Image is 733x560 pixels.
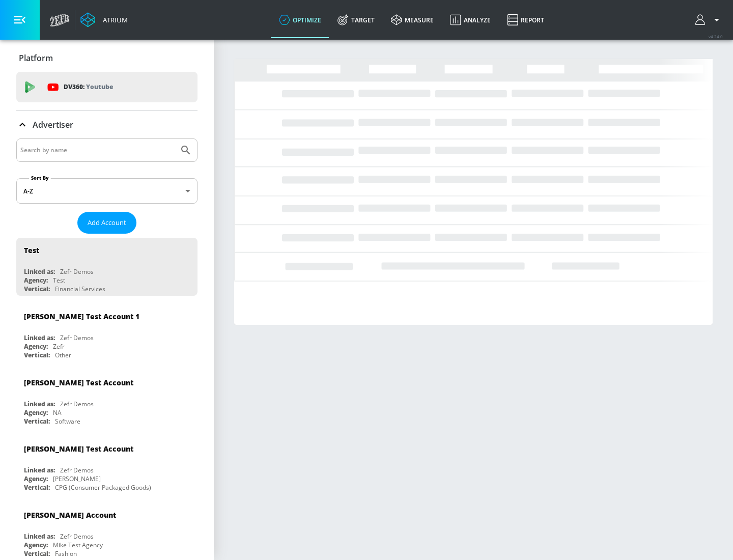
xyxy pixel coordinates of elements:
div: [PERSON_NAME] [53,474,101,483]
span: v 4.24.0 [709,34,723,39]
div: TestLinked as:Zefr DemosAgency:TestVertical:Financial Services [16,238,198,296]
div: Linked as: [24,532,55,541]
div: Other [55,351,71,359]
div: [PERSON_NAME] Test AccountLinked as:Zefr DemosAgency:[PERSON_NAME]Vertical:CPG (Consumer Packaged... [16,436,198,494]
p: Platform [19,52,53,64]
div: Vertical: [24,549,50,558]
div: [PERSON_NAME] Account [24,510,116,520]
div: Linked as: [24,267,55,276]
div: DV360: Youtube [16,72,198,102]
a: Analyze [442,2,499,38]
div: Zefr Demos [60,466,94,474]
p: DV360: [64,81,113,93]
button: Add Account [77,212,136,234]
div: Zefr Demos [60,333,94,342]
div: Agency: [24,342,48,351]
div: Test [24,245,39,255]
a: Atrium [80,12,128,27]
div: Software [55,417,80,426]
div: CPG (Consumer Packaged Goods) [55,483,151,492]
div: Zefr Demos [60,532,94,541]
a: Target [329,2,383,38]
a: measure [383,2,442,38]
a: Report [499,2,552,38]
div: [PERSON_NAME] Test AccountLinked as:Zefr DemosAgency:NAVertical:Software [16,370,198,428]
div: Agency: [24,276,48,285]
div: Agency: [24,541,48,549]
p: Advertiser [33,119,73,130]
div: [PERSON_NAME] Test Account 1 [24,312,139,321]
div: NA [53,408,62,417]
a: optimize [271,2,329,38]
div: [PERSON_NAME] Test Account [24,378,133,387]
div: Zefr Demos [60,400,94,408]
div: A-Z [16,178,198,204]
div: Linked as: [24,333,55,342]
div: Agency: [24,408,48,417]
input: Search by name [20,144,175,157]
div: Linked as: [24,400,55,408]
div: Financial Services [55,285,105,293]
div: [PERSON_NAME] Test Account 1Linked as:Zefr DemosAgency:ZefrVertical:Other [16,304,198,362]
div: Linked as: [24,466,55,474]
div: Vertical: [24,351,50,359]
div: Vertical: [24,483,50,492]
span: Add Account [88,217,126,229]
div: Atrium [99,15,128,24]
p: Youtube [86,81,113,92]
div: Zefr Demos [60,267,94,276]
div: Fashion [55,549,77,558]
div: Zefr [53,342,65,351]
div: [PERSON_NAME] Test Account [24,444,133,454]
div: Mike Test Agency [53,541,103,549]
div: Vertical: [24,417,50,426]
div: Advertiser [16,110,198,139]
div: Test [53,276,65,285]
label: Sort By [29,175,51,181]
div: Agency: [24,474,48,483]
div: Vertical: [24,285,50,293]
div: Platform [16,44,198,72]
